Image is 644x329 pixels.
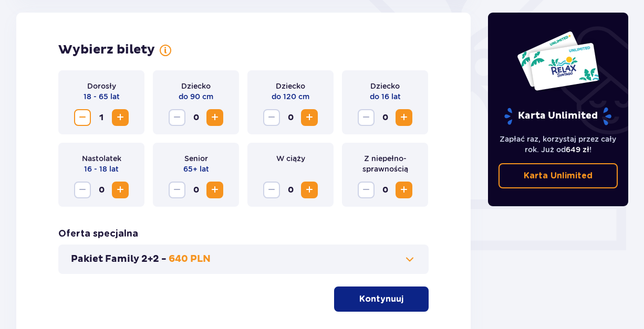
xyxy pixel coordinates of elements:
[377,182,393,198] span: 0
[206,109,223,126] button: Zwiększ
[263,109,280,126] button: Zmniejsz
[169,253,211,266] p: 640 PLN
[169,182,185,198] button: Zmniejsz
[71,253,416,266] button: Pakiet Family 2+2 -640 PLN
[82,153,121,164] p: Nastolatek
[370,91,401,102] p: do 16 lat
[74,109,91,126] button: Zmniejsz
[396,109,412,126] button: Zwiększ
[276,81,305,91] p: Dziecko
[183,164,209,174] p: 65+ lat
[58,228,138,240] h3: Oferta specjalna
[169,109,185,126] button: Zmniejsz
[334,286,429,312] button: Kontynuuj
[524,170,593,182] p: Karta Unlimited
[358,109,375,126] button: Zmniejsz
[181,81,211,91] p: Dziecko
[282,182,299,198] span: 0
[301,182,318,198] button: Zwiększ
[84,91,120,102] p: 18 - 65 lat
[188,182,204,198] span: 0
[370,81,400,91] p: Dziecko
[263,182,280,198] button: Zmniejsz
[566,145,589,154] span: 649 zł
[516,30,600,91] img: Dwie karty całoroczne do Suntago z napisem 'UNLIMITED RELAX', na białym tle z tropikalnymi liśćmi...
[87,81,116,91] p: Dorosły
[301,109,318,126] button: Zwiększ
[93,182,110,198] span: 0
[272,91,309,102] p: do 120 cm
[74,182,91,198] button: Zmniejsz
[377,109,393,126] span: 0
[84,164,119,174] p: 16 - 18 lat
[112,182,129,198] button: Zwiększ
[503,107,612,125] p: Karta Unlimited
[350,153,420,174] p: Z niepełno­sprawnością
[276,153,305,164] p: W ciąży
[93,109,110,126] span: 1
[498,163,618,188] a: Karta Unlimited
[184,153,208,164] p: Senior
[206,182,223,198] button: Zwiększ
[188,109,204,126] span: 0
[179,91,213,102] p: do 90 cm
[498,134,618,155] p: Zapłać raz, korzystaj przez cały rok. Już od !
[112,109,129,126] button: Zwiększ
[358,182,375,198] button: Zmniejsz
[282,109,299,126] span: 0
[71,253,167,266] p: Pakiet Family 2+2 -
[359,293,403,305] p: Kontynuuj
[58,42,155,58] h2: Wybierz bilety
[396,182,412,198] button: Zwiększ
